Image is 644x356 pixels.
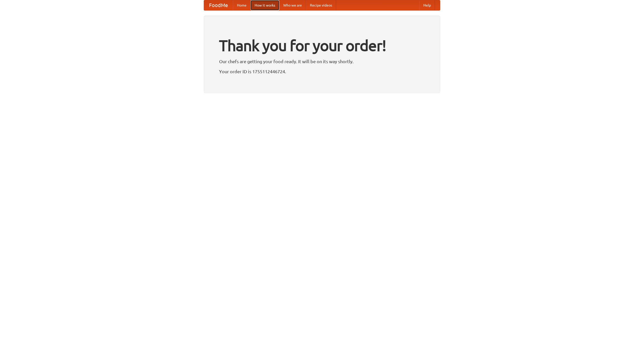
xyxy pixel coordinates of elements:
[419,0,435,10] a: Help
[306,0,336,10] a: Recipe videos
[219,68,425,75] p: Your order ID is 1755112446724.
[279,0,306,10] a: Who we are
[204,0,233,10] a: FoodMe
[251,0,279,10] a: How it works
[219,33,425,58] h1: Thank you for your order!
[219,58,425,65] p: Our chefs are getting your food ready. It will be on its way shortly.
[233,0,251,10] a: Home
